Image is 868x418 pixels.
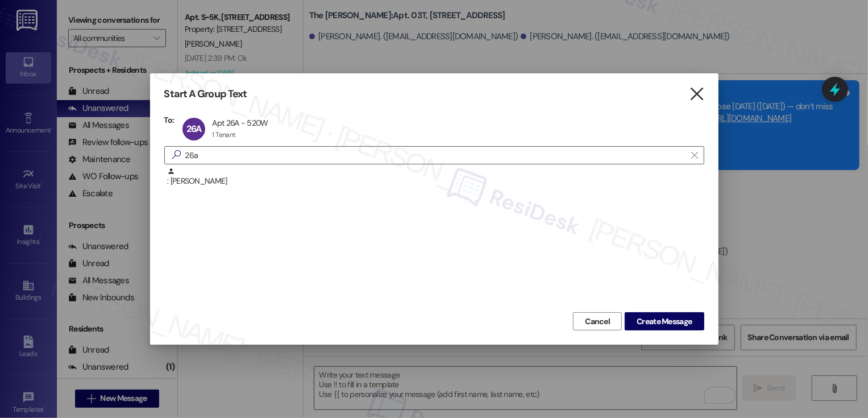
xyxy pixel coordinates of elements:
[167,167,704,187] div: : [PERSON_NAME]
[212,130,235,139] div: 1 Tenant
[689,88,704,100] i: 
[637,316,692,328] span: Create Message
[186,123,202,135] span: 26A
[585,316,610,328] span: Cancel
[625,312,704,330] button: Create Message
[686,147,704,164] button: Clear text
[164,167,704,196] div: : [PERSON_NAME]
[185,147,686,163] input: Search for any contact or apartment
[164,88,247,101] h3: Start A Group Text
[167,149,185,161] i: 
[573,312,622,330] button: Cancel
[164,115,175,125] h3: To:
[691,151,697,160] i: 
[212,118,268,128] div: Apt 26A - 520W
